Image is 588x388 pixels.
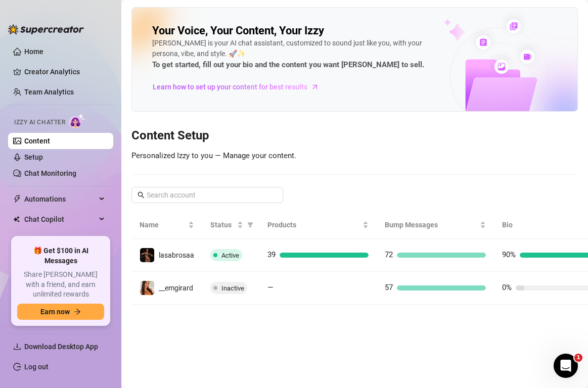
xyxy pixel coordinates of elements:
[153,81,307,92] span: Learn how to set up your content for best results
[221,252,239,259] span: Active
[24,363,49,371] a: Log out
[421,8,577,111] img: ai-chatter-content-library-cLFOSyPT.png
[385,219,478,230] span: Bump Messages
[131,151,296,160] span: Personalized Izzy to you — Manage your content.
[24,211,96,227] span: Chat Copilot
[24,153,43,161] a: Setup
[40,308,70,316] span: Earn now
[202,211,259,239] th: Status
[245,217,255,232] span: filter
[14,118,65,127] span: Izzy AI Chatter
[210,219,235,230] span: Status
[385,250,393,259] span: 72
[140,281,154,295] img: __emgirard
[310,82,320,92] span: arrow-right
[377,211,494,239] th: Bump Messages
[159,284,193,292] span: __emgirard
[140,248,154,262] img: lasabrosaa
[17,246,104,266] span: 🎁 Get $100 in AI Messages
[259,211,377,239] th: Products
[13,216,20,223] img: Chat Copilot
[17,270,104,300] span: Share [PERSON_NAME] with a friend, and earn unlimited rewards
[13,195,21,203] span: thunderbolt
[267,250,276,259] span: 39
[140,219,186,230] span: Name
[131,211,202,239] th: Name
[131,128,578,144] h3: Content Setup
[152,24,324,38] h2: Your Voice, Your Content, Your Izzy
[147,189,269,201] input: Search account
[152,38,436,71] div: [PERSON_NAME] is your AI chat assistant, customized to sound just like you, with your persona, vi...
[17,304,104,320] button: Earn nowarrow-right
[385,283,393,292] span: 57
[267,283,274,292] span: —
[24,47,43,56] a: Home
[24,137,50,145] a: Content
[74,308,81,315] span: arrow-right
[24,343,98,351] span: Download Desktop App
[159,251,194,259] span: lasabrosaa
[574,354,582,362] span: 1
[554,354,578,378] iframe: Intercom live chat
[152,60,424,69] strong: To get started, fill out your bio and the content you want [PERSON_NAME] to sell.
[8,24,84,34] img: logo-BBDzfeDw.svg
[502,250,516,259] span: 90%
[24,88,74,96] a: Team Analytics
[502,283,512,292] span: 0%
[221,284,244,292] span: Inactive
[69,114,85,128] img: AI Chatter
[24,169,76,177] a: Chat Monitoring
[24,64,105,80] a: Creator Analytics
[24,191,96,207] span: Automations
[247,222,253,228] span: filter
[267,219,360,230] span: Products
[138,191,145,199] span: search
[152,79,327,95] a: Learn how to set up your content for best results
[13,343,21,351] span: download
